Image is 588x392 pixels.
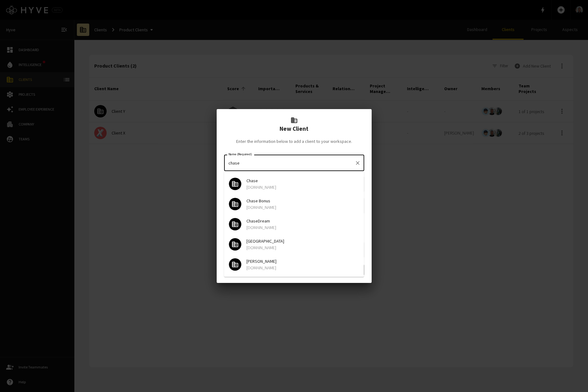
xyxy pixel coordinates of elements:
p: [DOMAIN_NAME] [246,244,359,251]
span: Chase [246,178,359,184]
p: [DOMAIN_NAME] [246,224,359,231]
span: [GEOGRAPHIC_DATA] [246,238,359,244]
span: ChaseDream [246,218,359,224]
p: [DOMAIN_NAME] [246,204,359,210]
span: Chase Bonus [246,198,359,204]
p: [DOMAIN_NAME] [246,184,359,190]
span: [PERSON_NAME] [246,258,359,265]
p: [DOMAIN_NAME] [246,265,359,271]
